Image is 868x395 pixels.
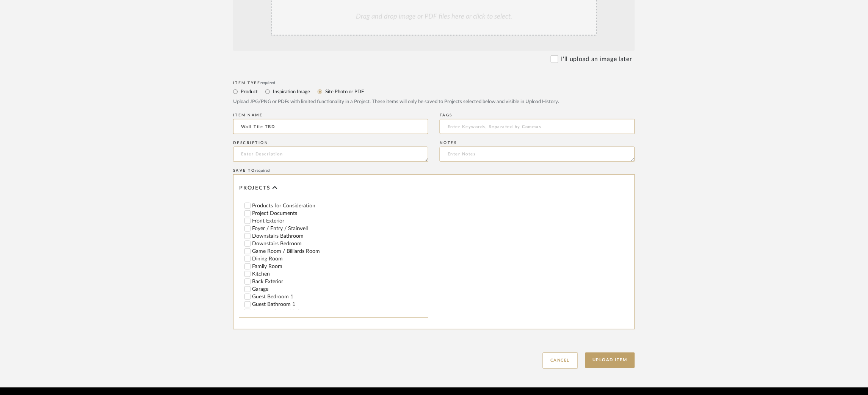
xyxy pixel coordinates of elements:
[585,353,635,368] button: Upload Item
[252,211,428,216] label: Project Documents
[324,88,364,96] label: Site Photo or PDF
[255,169,270,172] span: required
[561,55,632,64] label: I'll upload an image later
[272,88,310,96] label: Inspiration Image
[233,81,635,85] div: Item Type
[233,87,635,96] mat-radio-group: Select item type
[252,256,428,262] label: Dining Room
[233,141,428,145] div: Description
[252,309,428,315] label: Guest Bedroom/Office
[543,353,578,369] button: Cancel
[252,249,428,254] label: Game Room / Billiards Room
[239,185,271,191] span: Projects
[252,294,428,299] label: Guest Bedroom 1
[252,203,428,208] label: Products for Consideration
[233,98,635,106] div: Upload JPG/PNG or PDFs with limited functionality in a Project. These items will only be saved to...
[252,226,428,231] label: Foyer / Entry / Stairwell
[440,113,635,118] div: Tags
[252,271,428,277] label: Kitchen
[261,81,276,85] span: required
[240,88,258,96] label: Product
[233,168,635,173] div: Save To
[252,234,428,239] label: Downstairs Bathroom
[233,119,428,134] input: Enter Name
[440,119,635,134] input: Enter Keywords, Separated by Commas
[252,218,428,224] label: Front Exterior
[252,241,428,246] label: Downstairs Bedroom
[252,279,428,284] label: Back Exterior
[252,264,428,269] label: Family Room
[252,287,428,292] label: Garage
[440,141,635,145] div: Notes
[252,302,428,307] label: Guest Bathroom 1
[233,113,428,118] div: Item name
